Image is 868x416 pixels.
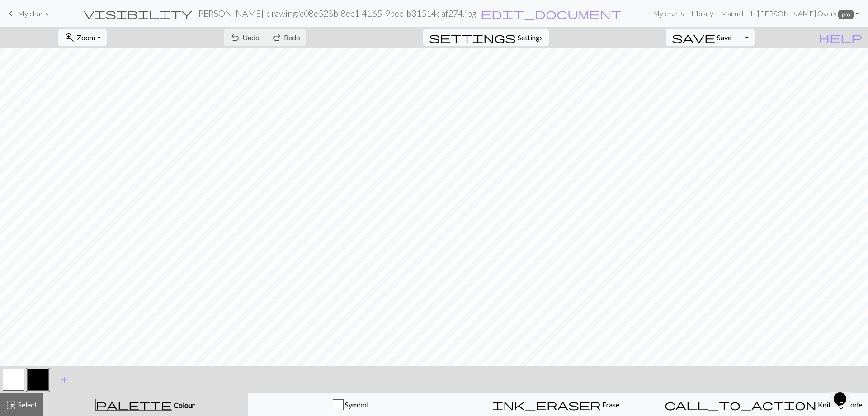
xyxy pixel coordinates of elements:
[518,32,543,43] span: Settings
[18,9,49,18] span: My charts
[492,398,601,411] span: ink_eraser
[838,10,854,19] span: pro
[77,33,95,42] span: Zoom
[666,29,738,46] button: Save
[43,393,248,416] button: Colour
[481,7,622,20] span: edit_document
[649,5,688,23] a: My charts
[688,5,717,23] a: Library
[423,29,549,46] button: SettingsSettings
[453,393,659,416] button: Erase
[659,393,868,416] button: Knitting mode
[717,33,731,42] span: Save
[830,380,859,407] iframe: chat widget
[248,393,453,416] button: Symbol
[344,400,368,409] span: Symbol
[5,6,49,21] a: My charts
[601,400,619,409] span: Erase
[84,7,192,20] span: visibility
[717,5,747,23] a: Manual
[196,8,476,19] h2: [PERSON_NAME]-drawing / c08e528b-8ec1-4165-9bee-b31514daf274.jpg
[429,31,516,44] span: settings
[819,31,862,44] span: help
[58,29,107,46] button: Zoom
[64,31,75,44] span: zoom_in
[665,398,816,411] span: call_to_action
[17,400,37,409] span: Select
[816,400,862,409] span: Knitting mode
[672,31,715,44] span: save
[747,5,863,23] a: Hi[PERSON_NAME] Overs pro
[429,32,516,43] i: Settings
[5,7,16,20] span: keyboard_arrow_left
[59,373,70,386] span: add
[6,398,17,411] span: highlight_alt
[172,401,195,409] span: Colour
[96,398,172,411] span: palette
